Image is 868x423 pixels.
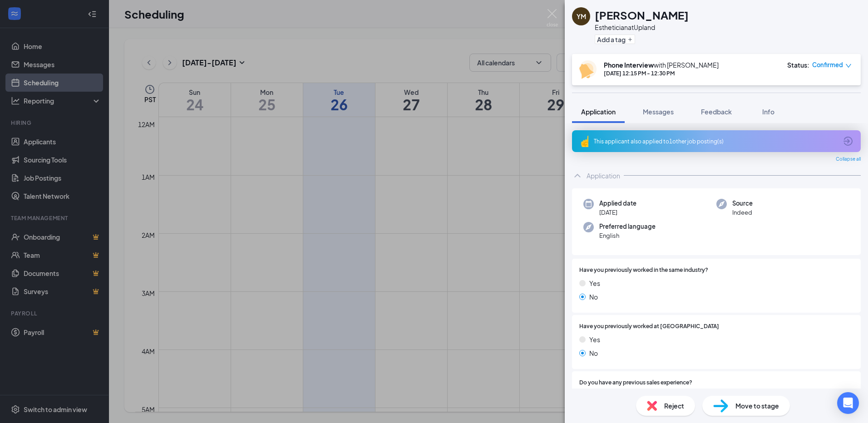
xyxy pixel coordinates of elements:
span: Info [762,108,774,116]
span: Application [581,108,616,116]
span: Messages [643,108,674,116]
div: Esthetician at Upland [595,23,689,32]
span: Reject [664,401,684,411]
svg: ArrowCircle [843,136,853,147]
span: down [845,63,852,69]
span: Yes [589,278,600,288]
span: Have you previously worked in the same industry? [579,266,708,275]
div: This applicant also applied to 1 other job posting(s) [594,138,837,145]
span: Do you have any previous sales experience? [579,379,692,387]
span: Applied date [599,199,636,208]
div: [DATE] 12:15 PM - 12:30 PM [604,69,719,77]
svg: ChevronUp [572,170,583,181]
span: Collapse all [836,156,861,163]
span: Yes [589,334,600,344]
span: Preferred language [599,222,656,231]
span: No [589,348,598,358]
h1: [PERSON_NAME] [595,7,689,23]
span: Feedback [701,108,732,116]
span: Source [732,199,753,208]
b: Phone Interview [604,61,654,69]
div: Open Intercom Messenger [837,392,859,414]
div: Status : [787,60,809,69]
button: PlusAdd a tag [595,34,635,44]
span: Confirmed [812,60,843,69]
span: Indeed [732,208,753,217]
div: with [PERSON_NAME] [604,60,719,69]
span: Have you previously worked at [GEOGRAPHIC_DATA] [579,322,719,331]
span: English [599,231,656,240]
div: YM [577,12,586,21]
span: Move to stage [735,401,779,411]
span: [DATE] [599,208,636,217]
span: No [589,292,598,302]
div: Application [587,171,620,180]
svg: Plus [627,37,633,42]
